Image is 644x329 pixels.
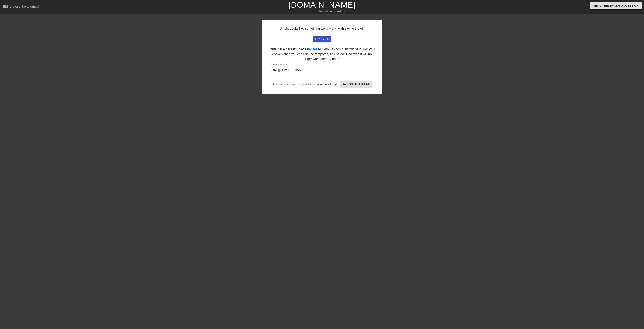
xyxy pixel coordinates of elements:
[308,47,318,51] a: tell me
[10,5,39,8] div: Browse the tutorials!
[342,82,347,87] span: arrow_back
[315,37,329,41] span: try again
[217,9,446,14] div: The online gif editor
[268,81,376,88] div: Don't like how it turned out? Want to change something?
[268,65,376,76] input: bare
[262,20,382,94] div: Uh oh. Looks like something went wrong with saving the gif. If this issue persists, please so I k...
[342,82,371,87] span: Back to Editing
[590,2,642,9] button: Send Feedback/Suggestion
[3,4,39,10] a: Browse the tutorials!
[3,4,8,9] span: menu_book
[593,3,639,8] span: Send Feedback/Suggestion
[288,0,355,9] a: [DOMAIN_NAME]
[340,81,372,88] button: Back to Editing
[313,36,331,42] button: try again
